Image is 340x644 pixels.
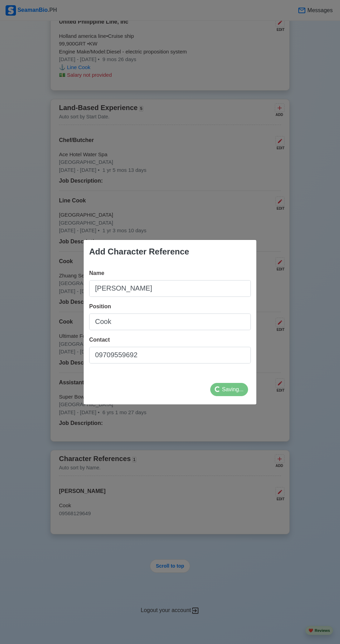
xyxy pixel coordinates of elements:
[89,313,251,330] input: Ex: Captain
[89,270,104,276] span: Name
[89,347,251,363] input: Email or Phone
[89,280,251,297] input: Type name here...
[89,303,111,309] span: Position
[210,383,248,396] button: Saving...
[89,245,189,258] div: Add Character Reference
[89,337,110,343] span: Contact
